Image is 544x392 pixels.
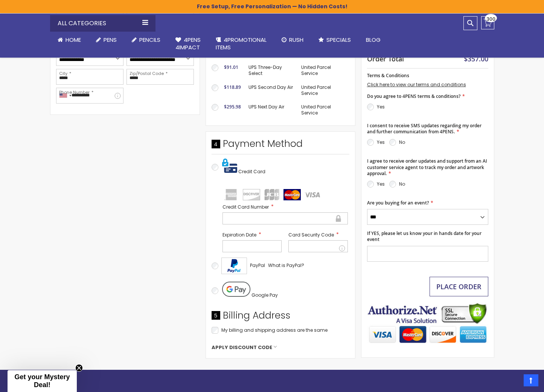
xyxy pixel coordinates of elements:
a: Home [50,32,88,48]
a: What is PayPal? [268,261,304,270]
label: Yes [377,181,385,187]
a: Pencils [124,32,168,48]
img: visa [304,189,321,200]
button: Close teaser [75,364,83,372]
label: No [399,139,405,145]
td: UPS Next Day Air [245,100,298,120]
span: Blog [366,36,381,44]
div: United States: +1 [56,88,74,103]
span: Get your Mystery Deal! [14,373,70,389]
label: No [399,181,405,187]
span: Pencils [139,36,160,44]
div: Billing Address [212,309,349,326]
span: $357.00 [464,54,488,63]
img: mastercard [283,189,301,200]
span: Google Pay [251,292,278,298]
span: I agree to receive order updates and support from an AI customer service agent to track my order ... [367,158,487,176]
img: jcb [263,189,280,200]
div: Get your Mystery Deal!Close teaser [8,370,77,392]
span: 4Pens 4impact [175,36,201,51]
span: 4PROMOTIONAL ITEMS [216,36,267,51]
span: What is PayPal? [268,262,304,268]
a: 4Pens4impact [168,32,208,56]
img: amex [222,189,240,200]
span: Specials [326,36,351,44]
span: My billing and shipping address are the same [221,327,328,333]
span: Apply Discount Code [212,344,272,351]
label: Yes [377,104,385,110]
a: Pens [88,32,124,48]
td: UPS Three-Day Select [245,61,298,80]
span: Pens [104,36,117,44]
a: Specials [311,32,358,48]
td: UPS Second Day Air [245,81,298,100]
td: United Parcel Service [297,81,349,100]
span: $295.98 [224,104,241,110]
span: Rush [289,36,303,44]
div: Payment Method [212,137,349,154]
span: Home [66,36,81,44]
img: Acceptance Mark [221,258,247,274]
strong: Order Total [367,53,404,63]
label: Expiration Date [222,231,282,238]
span: $91.01 [224,64,238,70]
a: Click here to view our terms and conditions [367,81,466,88]
span: $118.89 [224,84,241,90]
button: Place Order [430,277,488,296]
a: Blog [358,32,388,48]
label: Card Security Code [288,231,348,238]
img: Pay with Google Pay [222,282,250,297]
img: discover [243,189,260,200]
label: Credit Card Number [222,203,348,210]
span: PayPal [250,262,265,268]
span: Place Order [436,282,482,291]
span: If YES, please let us know your in hands date for your event [367,230,482,243]
label: Yes [377,139,385,145]
span: Do you agree to 4PENS terms & conditions? [367,93,460,99]
span: Terms & Conditions [367,72,409,79]
span: Credit Card [238,168,265,175]
span: 300 [486,15,495,23]
div: Secure transaction [335,214,342,223]
td: United Parcel Service [297,61,349,80]
a: 300 [481,16,494,29]
div: All Categories [50,15,155,32]
a: Rush [274,32,311,48]
td: United Parcel Service [297,100,349,120]
img: Pay with credit card [222,158,237,173]
span: Are you buying for an event? [367,200,429,206]
a: 4PROMOTIONALITEMS [208,32,274,56]
span: I consent to receive SMS updates regarding my order and further communication from 4PENS. [367,122,482,135]
a: Top [524,374,538,386]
